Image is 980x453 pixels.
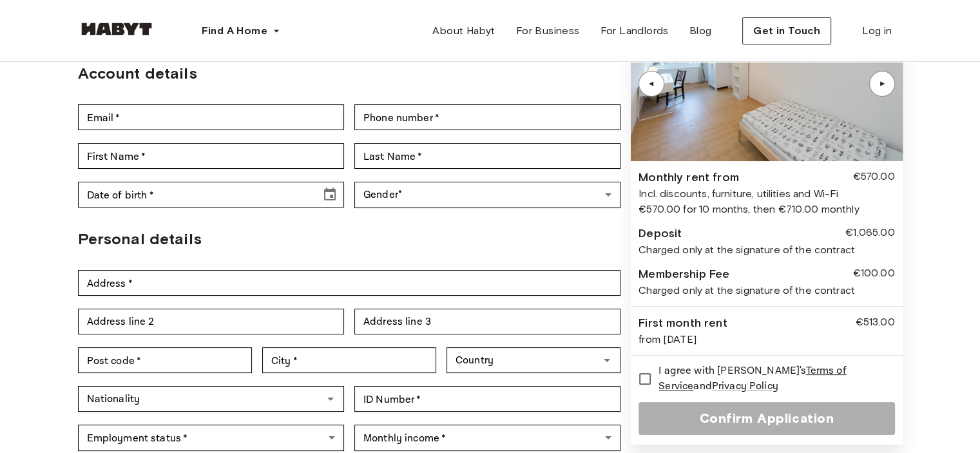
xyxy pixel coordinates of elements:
[600,23,668,39] span: For Landlords
[191,18,291,44] button: Find A Home
[855,314,894,332] div: €513.00
[845,225,894,242] div: €1,065.00
[876,80,889,88] div: ▲
[639,186,894,202] div: Incl. discounts, furniture, utilities and Wi-Fi
[317,182,343,207] button: Choose date
[78,23,155,35] img: Habyt
[852,18,902,44] a: Log in
[712,380,778,393] a: Privacy Policy
[658,363,884,394] span: I agree with [PERSON_NAME]'s and
[631,6,902,161] img: Image of the room
[852,265,894,283] div: €100.00
[202,23,267,39] span: Find A Home
[432,23,495,39] span: About Habyt
[639,314,727,332] div: First month rent
[639,242,894,258] div: Charged only at the signature of the contract
[516,23,580,39] span: For Business
[78,227,621,251] h2: Personal details
[78,62,621,85] h2: Account details
[590,18,678,44] a: For Landlords
[753,23,820,39] span: Get in Touch
[862,23,892,39] span: Log in
[679,18,722,44] a: Blog
[689,23,712,39] span: Blog
[639,332,894,347] div: from [DATE]
[645,80,658,88] div: ▲
[852,169,894,186] div: €570.00
[598,351,616,369] button: Open
[742,17,831,44] button: Get in Touch
[639,202,894,217] div: €570.00 for 10 months, then €710.00 monthly
[322,390,340,408] button: Open
[639,169,739,186] div: Monthly rent from
[422,18,505,44] a: About Habyt
[639,225,682,242] div: Deposit
[639,265,729,283] div: Membership Fee
[639,283,894,298] div: Charged only at the signature of the contract
[506,18,590,44] a: For Business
